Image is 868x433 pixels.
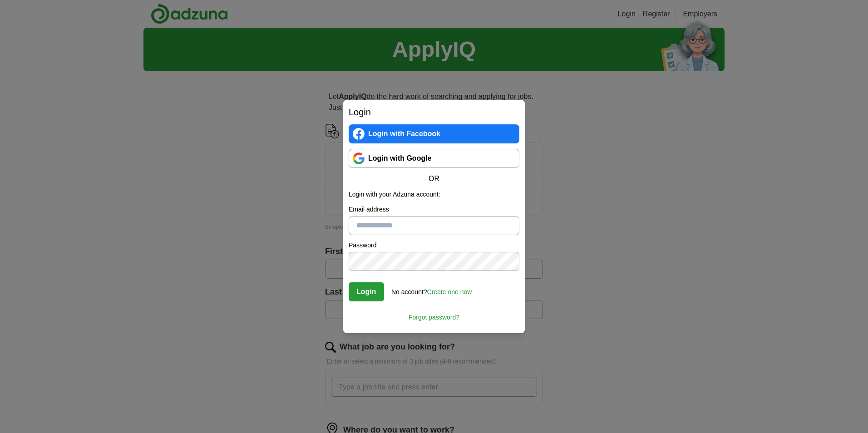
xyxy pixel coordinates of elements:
h2: Login [349,105,519,119]
a: Forgot password? [349,307,519,322]
label: Email address [349,205,519,214]
button: Login [349,282,384,301]
a: Create one now [427,288,472,295]
p: Login with your Adzuna account: [349,190,519,199]
div: No account? [391,282,472,297]
label: Password [349,241,519,250]
a: Login with Facebook [349,124,519,143]
a: Login with Google [349,149,519,168]
span: OR [423,173,445,184]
